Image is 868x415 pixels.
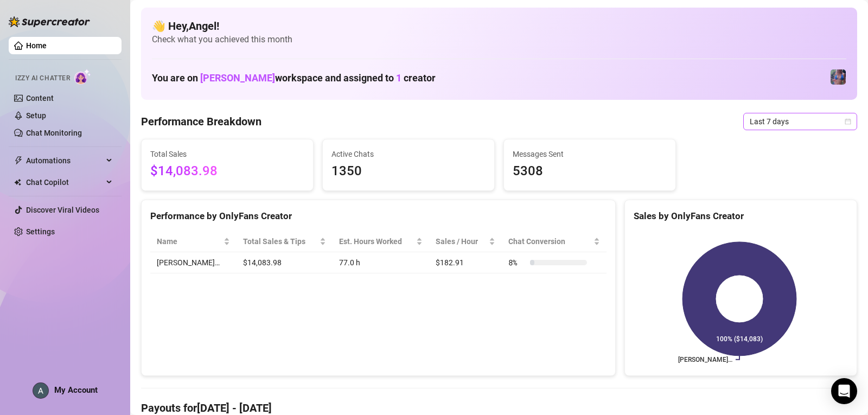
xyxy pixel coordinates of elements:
span: Total Sales & Tips [243,235,317,247]
span: calendar [845,118,851,125]
span: [PERSON_NAME] [200,72,275,84]
td: 77.0 h [333,252,429,273]
h4: 👋 Hey, Angel ! [152,18,846,34]
span: 5308 [513,161,667,182]
span: 1 [396,72,401,84]
span: Total Sales [150,148,304,160]
div: Performance by OnlyFans Creator [150,209,607,224]
span: 8 % [508,257,526,269]
div: Est. Hours Worked [339,235,414,247]
div: Open Intercom Messenger [831,378,857,404]
a: Settings [26,227,55,236]
h4: Performance Breakdown [141,114,261,129]
span: Automations [26,152,103,169]
th: Total Sales & Tips [237,231,333,252]
text: [PERSON_NAME]… [678,356,732,363]
span: Check what you achieved this month [152,34,846,46]
a: Home [26,41,47,50]
td: $14,083.98 [237,252,333,273]
span: thunderbolt [14,156,23,165]
th: Name [150,231,237,252]
span: Chat Copilot [26,174,103,191]
span: 1350 [331,161,486,182]
a: Content [26,94,54,103]
a: Discover Viral Videos [26,206,99,214]
span: Messages Sent [513,148,667,160]
span: My Account [54,385,98,395]
a: Chat Monitoring [26,129,82,137]
th: Chat Conversion [502,231,607,252]
a: Setup [26,111,46,120]
span: Active Chats [331,148,486,160]
span: $14,083.98 [150,161,304,182]
span: Last 7 days [750,113,851,130]
img: Chat Copilot [14,178,21,186]
img: AI Chatter [74,69,91,85]
img: Jaylie [831,69,846,85]
th: Sales / Hour [429,231,502,252]
img: ACg8ocIpWzLmD3A5hmkSZfBJcT14Fg8bFGaqbLo-Z0mqyYAWwTjPNSU=s96-c [33,383,48,398]
span: Name [157,235,221,247]
span: Izzy AI Chatter [15,73,70,84]
img: logo-BBDzfeDw.svg [9,16,90,27]
td: $182.91 [429,252,502,273]
div: Sales by OnlyFans Creator [634,209,848,224]
span: Chat Conversion [508,235,591,247]
h1: You are on workspace and assigned to creator [152,72,436,84]
td: [PERSON_NAME]… [150,252,237,273]
span: Sales / Hour [436,235,487,247]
